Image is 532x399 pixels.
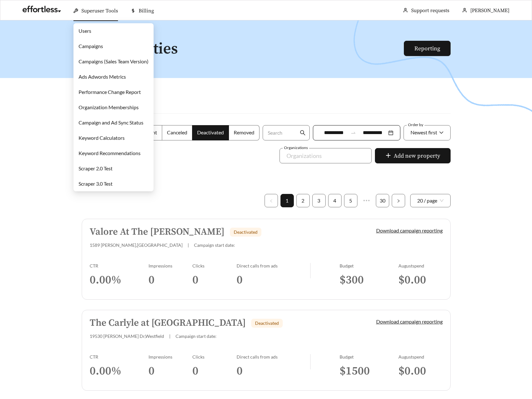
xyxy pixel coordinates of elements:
[376,194,389,207] li: 30
[340,354,398,360] div: Budget
[281,194,294,207] a: 1
[234,229,258,235] span: Deactivated
[398,364,443,378] h3: $ 0.00
[340,263,398,268] div: Budget
[328,194,341,207] a: 4
[82,41,404,58] h1: All Properties
[376,194,389,207] a: 30
[340,364,398,378] h3: $ 1500
[344,194,357,207] a: 5
[90,318,246,328] h5: The Carlyle at [GEOGRAPHIC_DATA]
[312,194,326,207] li: 3
[79,89,141,95] a: Performance Change Report
[397,199,400,203] span: right
[340,273,398,287] h3: $ 300
[297,194,309,207] a: 2
[90,227,225,237] h5: Valore At The [PERSON_NAME]
[149,364,193,378] h3: 0
[176,333,217,339] span: Campaign start date:
[79,74,126,80] a: Ads Adwords Metrics
[149,273,193,287] h3: 0
[192,263,237,268] div: Clicks
[237,263,310,268] div: Direct calls from ads
[385,153,391,160] span: plus
[82,310,451,391] a: The Carlyle at [GEOGRAPHIC_DATA]Deactivated19530 [PERSON_NAME] Dr,Westfield|Campaign start date:D...
[79,150,141,156] a: Keyword Recommendations
[194,242,235,248] span: Campaign start date:
[192,354,237,360] div: Clicks
[300,130,306,136] span: search
[398,273,443,287] h3: $ 0.00
[392,194,405,207] li: Next Page
[192,273,237,287] h3: 0
[79,135,125,141] a: Keyword Calculators
[470,7,509,14] span: [PERSON_NAME]
[394,152,440,160] span: Add new property
[90,364,149,378] h3: 0.00 %
[197,129,224,135] span: Deactivated
[269,199,273,203] span: left
[149,263,193,268] div: Impressions
[280,194,294,207] li: 1
[360,194,373,207] span: •••
[392,194,405,207] button: right
[411,7,449,14] a: Support requests
[350,130,356,136] span: to
[237,273,310,287] h3: 0
[375,148,451,163] button: plusAdd new property
[350,130,356,136] span: swap-right
[265,194,278,207] button: left
[149,354,193,360] div: Impressions
[79,43,103,49] a: Campaigns
[169,333,170,339] span: |
[398,354,443,360] div: August spend
[81,8,118,14] span: Superuser Tools
[411,129,437,135] span: Newest first
[79,104,139,110] a: Organization Memberships
[255,320,279,326] span: Deactivated
[90,354,149,360] div: CTR
[376,318,443,324] a: Download campaign reporting
[360,194,373,207] li: Next 5 Pages
[313,194,325,207] a: 3
[79,58,149,64] a: Campaigns (Sales Team Version)
[79,165,113,171] a: Scraper 2.0 Test
[90,273,149,287] h3: 0.00 %
[234,129,254,135] span: Removed
[376,227,443,233] a: Download campaign reporting
[237,364,310,378] h3: 0
[296,194,310,207] li: 2
[79,119,143,125] a: Campaign and Ad Sync Status
[90,242,183,248] span: 1589 [PERSON_NAME] , [GEOGRAPHIC_DATA]
[404,41,451,56] button: Reporting
[398,263,443,268] div: August spend
[79,181,113,187] a: Scraper 3.0 Test
[167,129,187,135] span: Canceled
[310,354,311,369] img: line
[82,219,451,300] a: Valore At The [PERSON_NAME]Deactivated1589 [PERSON_NAME],[GEOGRAPHIC_DATA]|Campaign start date:Do...
[188,242,189,248] span: |
[310,263,311,278] img: line
[79,28,91,34] a: Users
[192,364,237,378] h3: 0
[139,8,154,14] span: Billing
[265,194,278,207] li: Previous Page
[414,45,440,52] a: Reporting
[90,263,149,268] div: CTR
[237,354,310,360] div: Direct calls from ads
[90,333,164,339] span: 19530 [PERSON_NAME] Dr , Westfield
[410,194,451,207] div: Page Size
[417,194,444,207] span: 20 / page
